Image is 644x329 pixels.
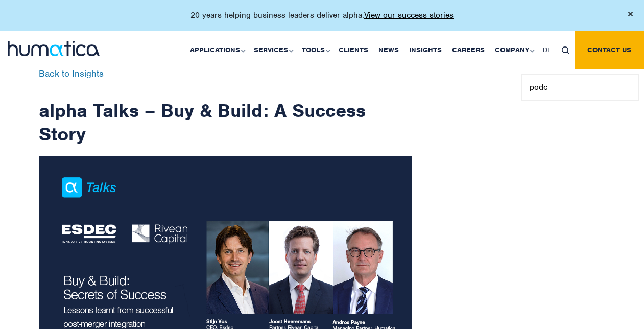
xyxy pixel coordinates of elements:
[8,41,100,56] img: logo
[185,31,249,69] a: Applications
[373,31,404,69] a: News
[297,31,333,69] a: Tools
[543,45,552,54] span: DE
[249,31,297,69] a: Services
[490,31,538,69] a: Company
[521,74,639,101] input: Search Your Text...
[447,31,490,69] a: Careers
[190,10,454,20] p: 20 years helping business leaders deliver alpha.
[575,31,644,69] a: Contact us
[364,10,454,20] a: View our success stories
[404,31,447,69] a: Insights
[538,31,557,69] a: DE
[39,69,412,146] h1: alpha Talks – Buy & Build: A Success Story
[333,31,373,69] a: Clients
[562,46,569,54] img: search_icon
[39,68,104,79] a: Back to Insights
